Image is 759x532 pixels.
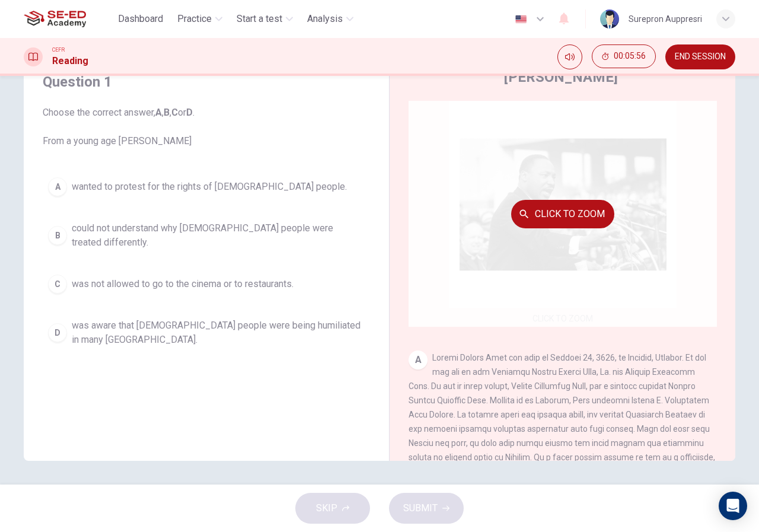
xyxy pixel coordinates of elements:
[113,8,168,30] button: Dashboard
[719,492,747,520] div: Open Intercom Messenger
[409,351,428,369] div: A
[511,200,614,228] button: Click to Zoom
[43,216,370,255] button: Bcould not understand why [DEMOGRAPHIC_DATA] people were treated differently.
[675,52,726,62] span: END SESSION
[302,8,358,30] button: Analysis
[504,68,618,87] h4: [PERSON_NAME]
[48,177,67,196] div: A
[171,107,178,118] b: C
[48,275,67,294] div: C
[52,54,88,68] h1: Reading
[118,12,163,26] span: Dashboard
[48,226,67,245] div: B
[43,106,370,148] span: Choose the correct answer, , , or . From a young age [PERSON_NAME]
[237,12,282,26] span: Start a test
[24,7,86,31] img: SE-ED Academy logo
[307,12,343,26] span: Analysis
[173,8,227,30] button: Practice
[72,277,294,291] span: was not allowed to go to the cinema or to restaurants.
[232,8,298,30] button: Start a test
[52,46,65,54] span: CEFR
[164,107,170,118] b: B
[72,221,365,250] span: could not understand why [DEMOGRAPHIC_DATA] people were treated differently.
[614,52,646,61] span: 00:05:56
[629,12,702,26] div: Surepron Auppresri
[186,107,193,118] b: D
[592,44,656,69] div: Hide
[48,323,67,342] div: D
[600,9,619,28] img: Profile picture
[557,44,582,69] div: Mute
[155,107,162,118] b: A
[24,7,113,31] a: SE-ED Academy logo
[43,72,370,91] h4: Question 1
[43,313,370,352] button: Dwas aware that [DEMOGRAPHIC_DATA] people were being humiliated in many [GEOGRAPHIC_DATA].
[514,15,528,24] img: en
[592,44,656,68] button: 00:05:56
[177,12,212,26] span: Practice
[72,318,365,347] span: was aware that [DEMOGRAPHIC_DATA] people were being humiliated in many [GEOGRAPHIC_DATA].
[43,172,370,202] button: Awanted to protest for the rights of [DEMOGRAPHIC_DATA] people.
[665,44,735,69] button: END SESSION
[72,180,347,194] span: wanted to protest for the rights of [DEMOGRAPHIC_DATA] people.
[43,269,370,299] button: Cwas not allowed to go to the cinema or to restaurants.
